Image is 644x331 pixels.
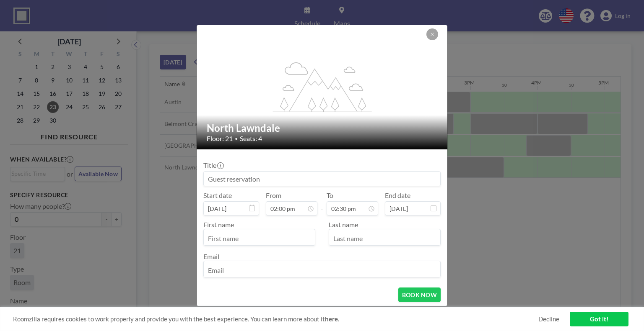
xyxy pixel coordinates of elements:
a: Got it! [570,312,628,326]
span: Seats: 4 [240,134,262,143]
input: Last name [329,231,440,245]
a: Decline [538,315,559,323]
label: To [327,191,333,200]
span: Roomzilla requires cookies to work properly and provide you with the best experience. You can lea... [13,315,538,323]
span: - [321,194,323,213]
span: Floor: 21 [207,134,233,143]
label: Start date [203,191,232,200]
g: flex-grow: 1.2; [273,62,372,112]
a: here. [325,315,339,323]
label: End date [385,191,410,200]
input: First name [204,231,315,245]
span: • [235,136,238,142]
label: Email [203,252,219,260]
label: From [266,191,281,200]
h2: North Lawndale [207,122,438,134]
label: Title [203,161,223,169]
label: First name [203,221,234,228]
button: BOOK NOW [398,287,441,302]
input: Guest reservation [204,172,440,186]
label: Last name [329,221,358,228]
input: Email [204,263,440,277]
